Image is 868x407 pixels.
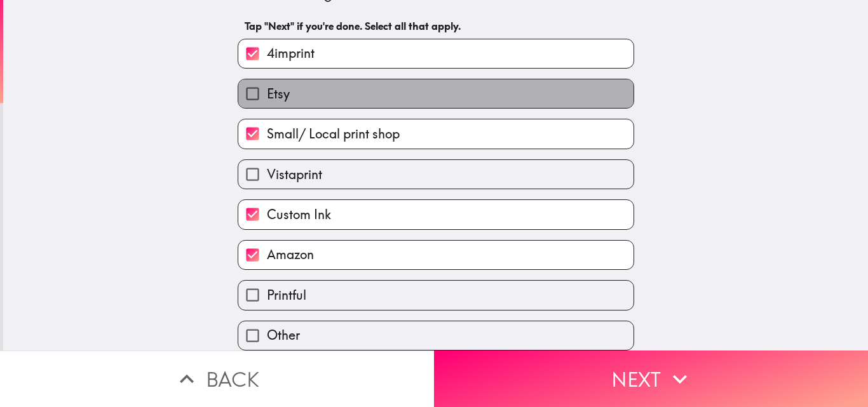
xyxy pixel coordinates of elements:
button: 4imprint [238,39,634,68]
button: Vistaprint [238,160,634,189]
h6: Tap "Next" if you're done. Select all that apply. [245,19,627,33]
button: Etsy [238,79,634,108]
span: Vistaprint [267,166,322,183]
span: Custom Ink [267,206,331,224]
button: Next [434,350,868,407]
span: Other [267,326,300,344]
span: Printful [267,286,306,304]
button: Printful [238,281,634,309]
button: Custom Ink [238,200,634,229]
span: Small/ Local print shop [267,125,400,143]
span: Etsy [267,85,290,103]
span: 4imprint [267,44,315,62]
button: Amazon [238,241,634,269]
button: Small/ Local print shop [238,119,634,148]
span: Amazon [267,246,314,264]
button: Other [238,321,634,350]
